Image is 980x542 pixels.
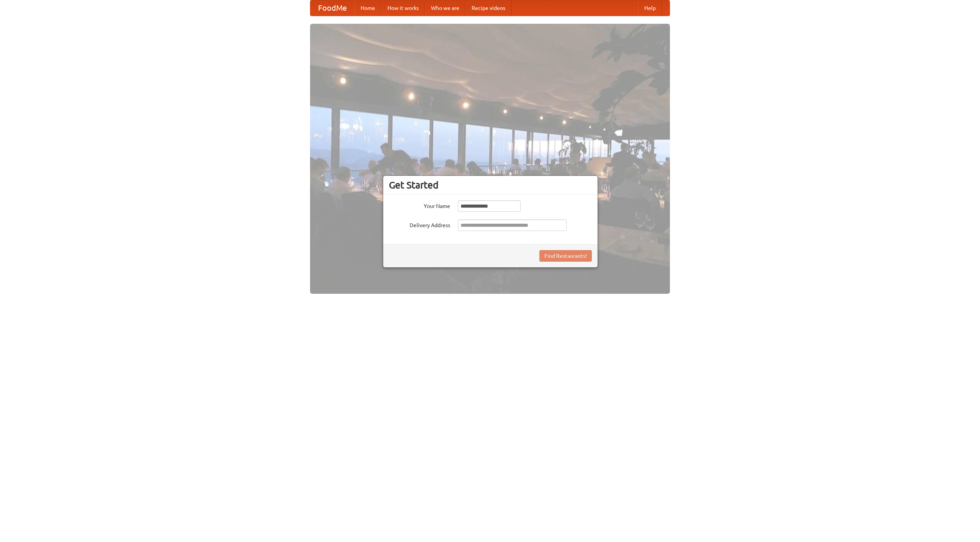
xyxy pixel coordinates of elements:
a: How it works [381,0,425,16]
label: Delivery Address [389,219,450,229]
a: FoodMe [310,0,354,16]
a: Recipe videos [465,0,511,16]
label: Your Name [389,200,450,210]
button: Find Restaurants! [539,250,592,262]
a: Home [354,0,381,16]
h3: Get Started [389,179,592,191]
a: Help [638,0,662,16]
a: Who we are [425,0,465,16]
